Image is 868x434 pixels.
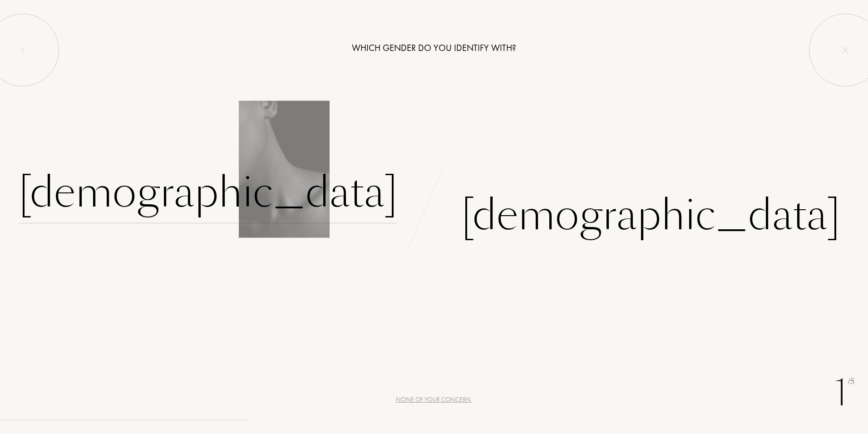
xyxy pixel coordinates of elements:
[19,162,398,223] div: [DEMOGRAPHIC_DATA]
[396,395,472,404] div: None of your concern.
[842,46,849,54] img: quit_onboard.svg
[461,185,840,246] div: [DEMOGRAPHIC_DATA]
[19,46,26,54] img: left_onboard.svg
[848,377,854,387] span: /5
[834,366,854,420] div: 1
